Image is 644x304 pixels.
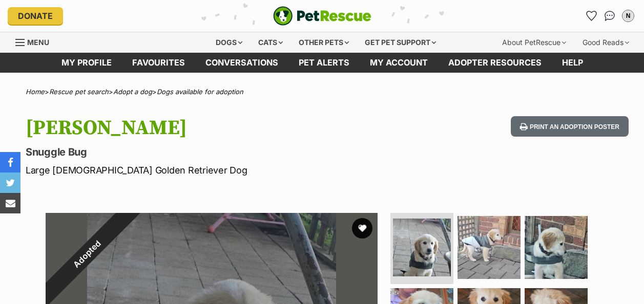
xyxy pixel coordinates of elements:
[352,218,372,238] button: favourite
[620,8,636,24] button: My account
[26,145,393,159] p: Snuggle Bug
[358,32,443,53] div: Get pet support
[292,32,356,53] div: Other pets
[601,8,618,24] a: Conversations
[273,6,371,26] a: PetRescue
[438,53,552,73] a: Adopter resources
[552,53,593,73] a: Help
[122,53,195,73] a: Favourites
[8,7,63,25] a: Donate
[288,53,360,73] a: Pet alerts
[393,219,451,276] img: Photo of Ollie
[209,32,250,53] div: Dogs
[623,11,633,21] div: N
[583,8,636,24] ul: Account quick links
[360,53,438,73] a: My account
[26,88,45,96] a: Home
[26,163,393,177] p: Large [DEMOGRAPHIC_DATA] Golden Retriever Dog
[26,116,393,140] h1: [PERSON_NAME]
[458,216,521,279] img: Photo of Ollie
[49,88,109,96] a: Rescue pet search
[273,6,371,26] img: logo-e224e6f780fb5917bec1dbf3a21bbac754714ae5b6737aabdf751b685950b380.svg
[51,53,122,73] a: My profile
[525,216,588,279] img: Photo of Ollie
[195,53,288,73] a: conversations
[583,8,599,24] a: Favourites
[157,88,243,96] a: Dogs available for adoption
[575,32,636,53] div: Good Reads
[495,32,573,53] div: About PetRescue
[113,88,152,96] a: Adopt a dog
[605,11,615,21] img: chat-41dd97257d64d25036548639549fe6c8038ab92f7586957e7f3b1b290dea8141.svg
[511,116,629,137] button: Print an adoption poster
[27,38,49,47] span: Menu
[15,32,56,51] a: Menu
[251,32,290,53] div: Cats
